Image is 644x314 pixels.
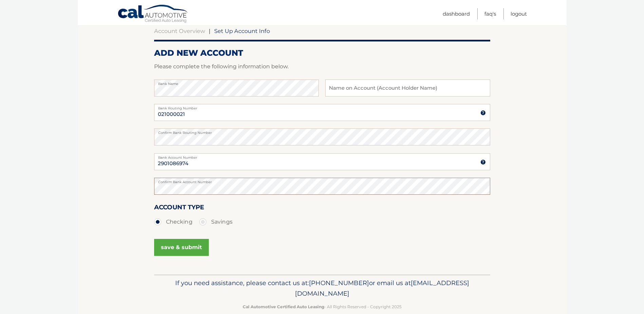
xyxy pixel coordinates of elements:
img: tooltip.svg [480,159,486,165]
input: Bank Account Number [154,153,490,170]
label: Bank Routing Number [154,104,490,109]
label: Confirm Bank Account Number [154,178,490,183]
p: Please complete the following information below. [154,62,490,71]
a: Logout [511,8,527,19]
label: Bank Account Number [154,153,490,159]
p: If you need assistance, please contact us at: or email us at [159,278,486,299]
span: | [209,28,210,34]
button: save & submit [154,239,209,256]
label: Bank Name [154,80,319,85]
label: Confirm Bank Routing Number [154,128,490,134]
input: Bank Routing Number [154,104,490,121]
a: Account Overview [154,28,205,34]
label: Account Type [154,202,204,215]
strong: Cal Automotive Certified Auto Leasing [243,304,324,309]
label: Savings [199,215,233,229]
a: Cal Automotive [117,4,189,24]
img: tooltip.svg [480,110,486,116]
p: - All Rights Reserved - Copyright 2025 [159,303,486,310]
a: Dashboard [443,8,470,19]
a: FAQ's [484,8,496,19]
input: Name on Account (Account Holder Name) [325,80,490,97]
h2: ADD NEW ACCOUNT [154,48,490,58]
label: Checking [154,215,192,229]
span: Set Up Account Info [214,28,270,34]
span: [PHONE_NUMBER] [309,279,369,287]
